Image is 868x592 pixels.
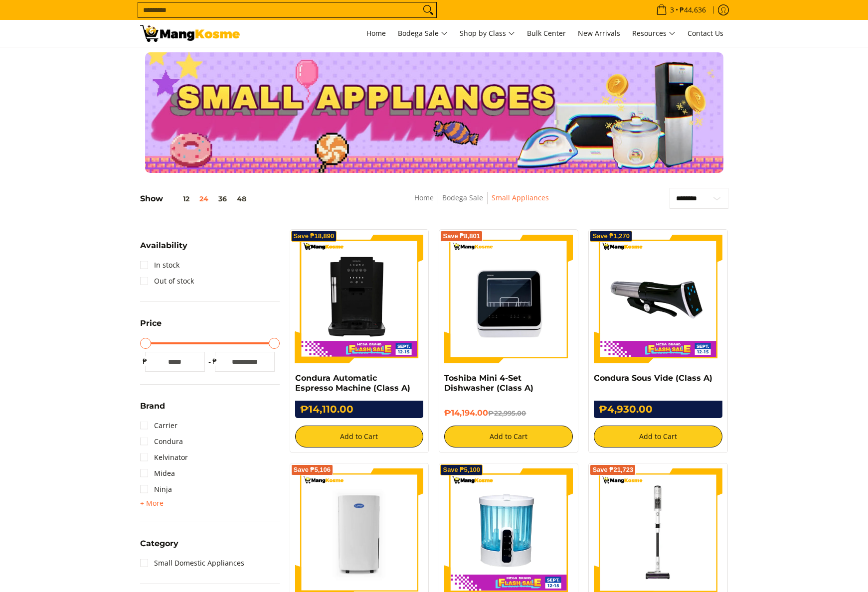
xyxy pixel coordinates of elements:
[295,373,410,393] a: Condura Automatic Espresso Machine (Class A)
[140,540,178,548] span: Category
[250,20,728,47] nav: Main Menu
[398,27,448,40] span: Bodega Sale
[492,193,549,202] a: Small Appliances
[678,6,707,13] span: ₱44,636
[295,426,424,447] button: Add to Cart
[366,28,386,38] span: Home
[594,373,712,383] a: Condura Sous Vide (Class A)
[140,497,164,509] summary: Open
[140,257,179,273] a: In stock
[140,319,162,335] summary: Open
[140,242,187,257] summary: Open
[140,319,162,327] span: Price
[522,20,571,47] a: Bulk Center
[140,540,178,555] summary: Open
[444,235,573,363] img: Toshiba Mini 4-Set Dishwasher (Class A)
[592,467,633,473] span: Save ₱21,723
[420,2,436,17] button: Search
[393,20,453,47] a: Bodega Sale
[294,233,335,239] span: Save ₱18,890
[140,273,194,289] a: Out of stock
[140,499,164,507] span: + More
[527,28,566,38] span: Bulk Center
[594,401,722,418] h6: ₱4,930.00
[163,195,194,203] button: 12
[688,28,723,38] span: Contact Us
[294,467,331,473] span: Save ₱5,106
[213,195,232,203] button: 36
[194,195,213,203] button: 24
[140,194,251,204] h5: Show
[414,193,434,202] a: Home
[140,449,188,465] a: Kelvinator
[444,408,573,418] h6: ₱14,194.00
[455,20,520,47] a: Shop by Class
[460,27,515,40] span: Shop by Class
[488,409,526,417] del: ₱22,995.00
[444,426,573,447] button: Add to Cart
[578,28,620,38] span: New Arrivals
[342,192,622,214] nav: Breadcrumbs
[140,402,165,410] span: Brand
[653,4,709,15] span: •
[295,235,424,363] img: Condura Automatic Espresso Machine (Class A)
[140,434,183,449] a: Condura
[210,356,220,366] span: ₱
[140,356,150,366] span: ₱
[594,235,722,363] img: Condura Sous Vide (Class A)
[295,401,424,418] h6: ₱14,110.00
[140,242,187,250] span: Availability
[594,426,722,447] button: Add to Cart
[443,467,480,473] span: Save ₱5,100
[140,465,175,481] a: Midea
[361,20,391,47] a: Home
[140,402,165,418] summary: Open
[140,418,177,434] a: Carrier
[632,27,676,40] span: Resources
[627,20,681,47] a: Resources
[444,373,533,393] a: Toshiba Mini 4-Set Dishwasher (Class A)
[232,195,251,203] button: 48
[573,20,625,47] a: New Arrivals
[669,6,676,13] span: 3
[592,233,630,239] span: Save ₱1,270
[140,555,244,571] a: Small Domestic Appliances
[683,20,728,47] a: Contact Us
[442,193,483,202] a: Bodega Sale
[443,233,480,239] span: Save ₱8,801
[140,25,240,42] img: Small Appliances l Mang Kosme: Home Appliances Warehouse Sale
[140,481,172,497] a: Ninja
